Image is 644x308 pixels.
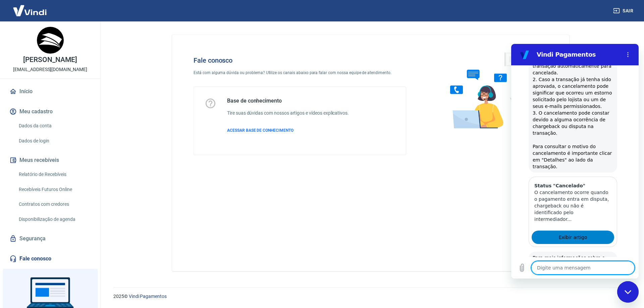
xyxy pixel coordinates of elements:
[8,104,92,119] button: Meu cadastro
[16,212,92,226] a: Disponibilização de agenda
[16,134,92,148] a: Dados de login
[8,153,92,168] button: Meus recebíveis
[129,294,167,299] a: Vindi Pagamentos
[227,110,349,117] h6: Tire suas dúvidas com nossos artigos e vídeos explicativos.
[511,44,639,279] iframe: Janela de mensagens
[612,5,636,17] button: Sair
[20,187,103,200] a: Exibir artigo: 'Status "Cancelado"'
[227,98,349,104] h5: Base de conhecimento
[21,211,103,230] span: Para mais informações sobre o cancelamento, selecione uma das opções a seguir.
[23,56,77,63] p: [PERSON_NAME]
[194,56,406,64] h4: Fale conosco
[4,217,17,231] button: Carregar arquivo
[16,183,92,196] a: Recebíveis Futuros Online
[194,70,406,76] p: Está com alguma dúvida ou problema? Utilize os canais abaixo para falar com nossa equipe de atend...
[8,231,92,246] a: Segurança
[37,27,64,54] img: 0c9abab6-75ed-4c43-8047-a0c813d3325a.jpeg
[617,281,639,303] iframe: Botão para abrir a janela de mensagens, conversa em andamento
[23,145,100,179] p: O cancelamento ocorre quando o pagamento entra em disputa, chargeback ou não é identificado pelo ...
[113,293,628,300] p: 2025 ©
[227,127,349,133] a: ACESSAR BASE DE CONHECIMENTO
[8,84,92,99] a: Início
[23,138,100,145] h3: Status "Cancelado"
[16,197,92,211] a: Contratos com credores
[16,168,92,181] a: Relatório de Recebíveis
[47,189,76,197] span: Exibir artigo
[437,46,539,135] img: Fale conosco
[13,66,87,73] p: [EMAIL_ADDRESS][DOMAIN_NAME]
[16,119,92,133] a: Dados da conta
[227,128,293,133] span: ACESSAR BASE DE CONHECIMENTO
[8,251,92,266] a: Fale conosco
[8,0,52,21] img: Vindi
